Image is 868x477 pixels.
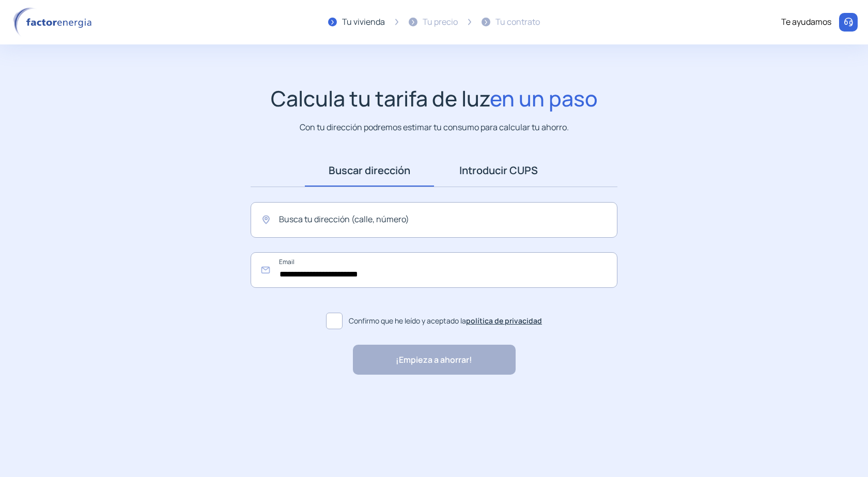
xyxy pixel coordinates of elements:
div: Tu precio [423,16,458,29]
img: llamar [843,17,854,27]
h1: Calcula tu tarifa de luz [271,86,598,111]
span: en un paso [490,84,598,113]
a: Introducir CUPS [434,155,563,187]
div: Te ayudamos [781,16,831,29]
p: Con tu dirección podremos estimar tu consumo para calcular tu ahorro. [300,121,569,134]
a: Buscar dirección [305,155,434,187]
div: Tu vivienda [342,16,385,29]
span: Confirmo que he leído y aceptado la [349,315,542,327]
div: Tu contrato [495,16,540,29]
a: política de privacidad [466,316,542,326]
img: logo factor [10,7,98,37]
